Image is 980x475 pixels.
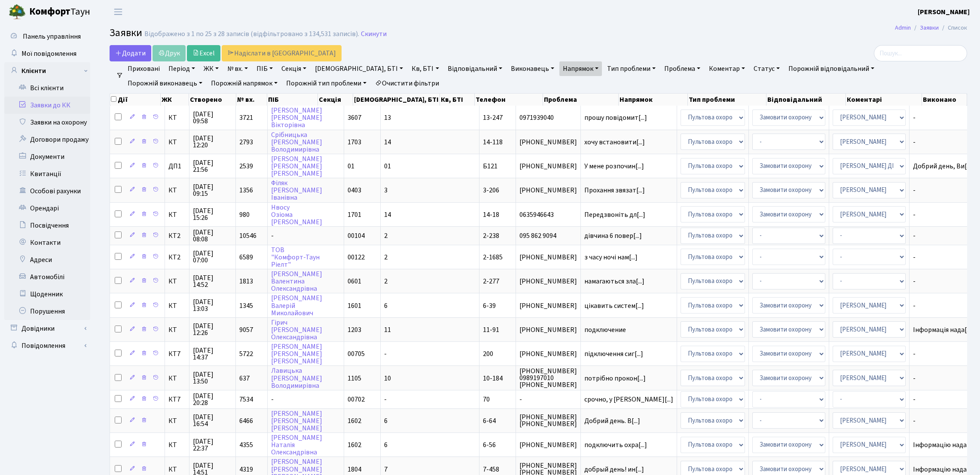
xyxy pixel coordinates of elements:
span: - [913,187,975,194]
span: прошу повідомит[...] [584,113,647,122]
span: 11 [384,325,391,335]
b: Комфорт [29,5,70,18]
span: 0403 [348,186,361,195]
span: 200 [483,349,493,359]
a: Автомобілі [4,268,90,286]
span: Б121 [483,161,498,171]
span: [PHONE_NUMBER] [519,254,577,261]
span: 4355 [239,440,253,450]
span: 6-64 [483,416,496,426]
span: 6589 [239,253,253,262]
a: Кв, БТІ [408,61,442,76]
a: Срібницька[PERSON_NAME]Володимирівна [271,130,322,154]
span: КТ [168,442,186,448]
th: Кв, БТІ [440,94,475,106]
span: [PHONE_NUMBER] [519,187,577,194]
span: [PHONE_NUMBER] [519,442,577,448]
th: Напрямок [619,94,688,106]
a: НвосуОзіома[PERSON_NAME] [271,203,322,227]
span: 2 [384,253,388,262]
span: КТ [168,114,186,121]
span: [DATE] 15:26 [193,207,232,221]
span: намагаються зла[...] [584,277,644,286]
a: Порожній виконавець [124,76,206,91]
span: 980 [239,210,250,219]
a: № вх. [224,61,251,76]
span: 6 [384,301,388,311]
a: Адреси [4,251,90,268]
a: Панель управління [4,28,90,45]
span: підключення сиг[...] [584,349,643,359]
span: 5722 [239,349,253,359]
span: - [913,278,975,285]
a: [PERSON_NAME][PERSON_NAME][PERSON_NAME] [271,154,322,178]
th: Виконано [922,94,968,106]
span: 7534 [239,395,253,404]
a: Довідники [4,320,90,337]
a: [PERSON_NAME] [918,7,970,17]
a: [PERSON_NAME][PERSON_NAME][PERSON_NAME] [271,409,322,433]
a: Порожній відповідальний [785,61,878,76]
span: 10546 [239,231,256,241]
a: Відповідальний [444,61,506,76]
span: [DATE] 13:50 [193,371,232,385]
a: Заявки на охорону [4,114,90,131]
a: Admin [895,23,911,32]
span: 00122 [348,253,365,262]
span: КТ [168,278,186,285]
span: цікавить систем[...] [584,301,644,311]
a: Тип проблеми [604,61,659,76]
span: 2-1685 [483,253,503,262]
span: 2-277 [483,277,499,286]
span: КТ [168,326,186,333]
span: 1602 [348,440,361,450]
a: Коментар [705,61,748,76]
span: 01 [384,161,391,171]
th: Проблема [543,94,619,106]
a: Порожній тип проблеми [283,76,370,91]
span: 0601 [348,277,361,286]
th: Секція [318,94,353,106]
span: [PHONE_NUMBER] [519,278,577,285]
a: Період [165,61,198,76]
span: 3-206 [483,186,499,195]
span: [DATE] 21:56 [193,159,232,173]
span: [DATE] 12:26 [193,323,232,336]
a: [PERSON_NAME]НаталіяОлександрівна [271,433,322,457]
span: [DATE] 08:08 [193,229,232,243]
span: Інформацію нада[...] [913,440,975,450]
span: - [913,417,975,424]
span: КТ7 [168,396,186,403]
a: Excel [187,45,220,61]
span: - [913,302,975,309]
span: 00702 [348,395,365,404]
a: Договори продажу [4,131,90,148]
span: КТ [168,466,186,473]
a: Квитанції [4,165,90,183]
span: Прохання звязат[...] [584,186,645,195]
span: - [271,231,274,241]
th: Тип проблеми [688,94,766,106]
span: 14 [384,210,391,219]
span: 637 [239,374,250,383]
a: ТОВ"Комфорт-ТаунРіелт" [271,245,320,269]
span: КТ [168,187,186,194]
b: [PERSON_NAME] [918,7,970,17]
a: Порожній напрямок [208,76,281,91]
span: - [913,254,975,261]
span: [PHONE_NUMBER] [PHONE_NUMBER] [519,414,577,427]
th: Коментарі [846,94,922,106]
span: 2 [384,231,388,241]
span: - [913,232,975,239]
a: Напрямок [559,61,602,76]
span: 0971939040 [519,114,577,121]
span: - [913,396,975,403]
span: 1345 [239,301,253,311]
span: ДП1 [168,163,186,170]
a: [DEMOGRAPHIC_DATA], БТІ [311,61,406,76]
span: 2 [384,277,388,286]
span: [DATE] 12:20 [193,135,232,149]
span: 10 [384,374,391,383]
span: 2-238 [483,231,499,241]
span: 1602 [348,416,361,426]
